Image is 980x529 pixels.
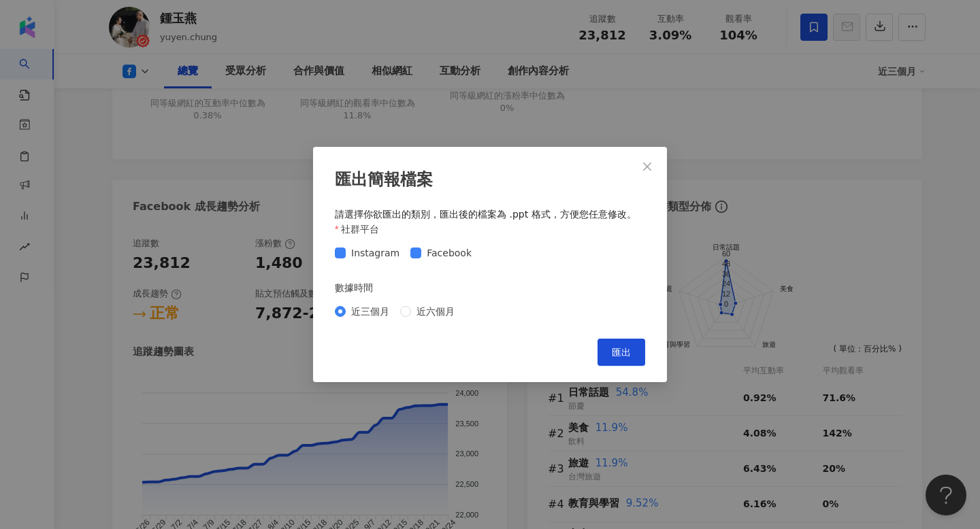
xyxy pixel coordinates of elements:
[598,339,645,366] button: 匯出
[335,169,645,192] div: 匯出簡報檔案
[612,347,631,358] span: 匯出
[634,153,661,180] button: Close
[411,304,460,319] span: 近六個月
[346,245,405,260] span: Instagram
[346,304,395,319] span: 近三個月
[642,161,653,172] span: close
[335,208,645,222] div: 請選擇你欲匯出的類別，匯出後的檔案為 .ppt 格式，方便您任意修改。
[335,222,389,237] label: 社群平台
[421,245,477,260] span: Facebook
[335,280,382,295] label: 數據時間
